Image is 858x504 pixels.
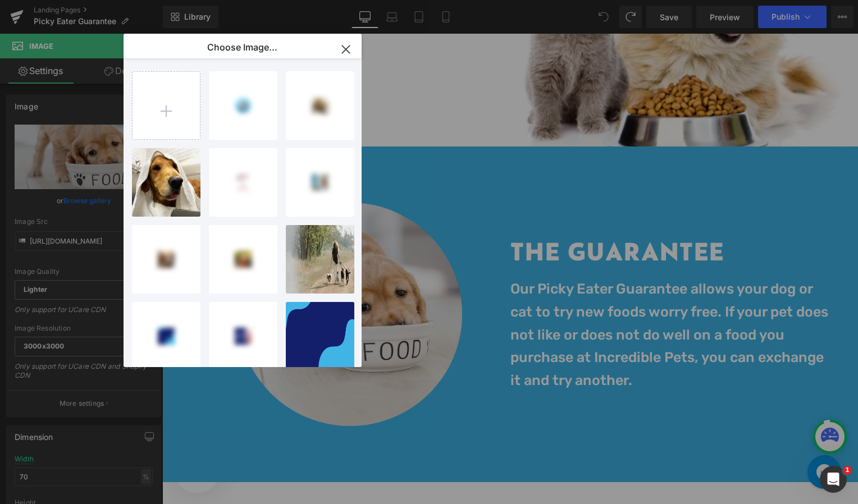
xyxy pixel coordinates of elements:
p: Our Picky Eater Guarantee allows your dog or cat to try new foods worry free. If your pet does no... [348,244,668,359]
h2: The Guarantee [348,203,668,233]
iframe: Gorgias live chat messenger [640,418,684,459]
iframe: Intercom live chat [820,466,847,493]
span: 1 [843,466,852,475]
p: Choose Image... [207,42,277,53]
